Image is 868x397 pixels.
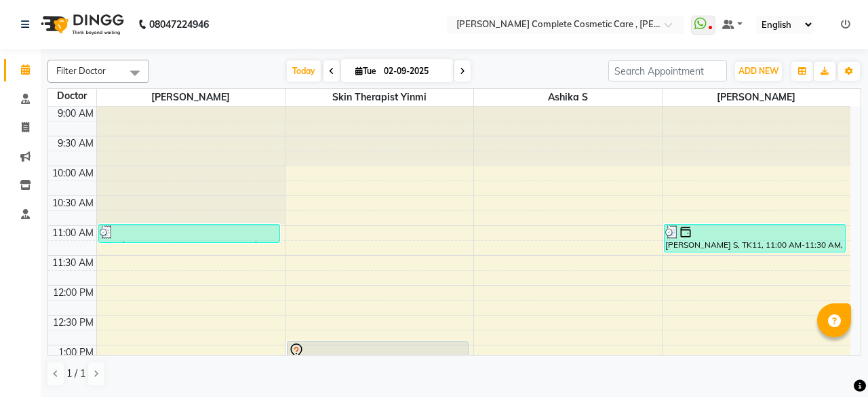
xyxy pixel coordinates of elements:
span: Today [287,60,321,81]
div: 11:00 AM [50,226,96,240]
div: 10:30 AM [50,196,96,210]
span: Filter Doctor [56,65,106,76]
div: Doctor [48,89,96,103]
div: [PERSON_NAME] A, TK06, 01:00 PM-01:20 PM, ACNE THERAPY BASIC [288,342,468,360]
div: priyanka D, TK03, 11:00 AM-11:20 AM, velvet basic [99,225,279,242]
div: [PERSON_NAME] S, TK11, 11:00 AM-11:30 AM, velvet elite [665,225,846,252]
b: 08047224946 [149,5,209,43]
button: ADD NEW [735,62,782,81]
div: 11:30 AM [50,256,96,270]
span: 1 / 1 [66,366,85,381]
span: ashika s [474,89,662,106]
input: Search Appointment [608,60,727,81]
span: [PERSON_NAME] [97,89,285,106]
img: logo [35,5,127,43]
span: [PERSON_NAME] [663,89,851,106]
input: 2025-09-02 [380,61,448,81]
span: skin therapist yinmi [285,89,473,106]
div: 9:00 AM [55,107,96,121]
iframe: chat widget [811,343,854,383]
span: Tue [352,66,380,76]
div: 12:30 PM [50,316,96,330]
div: 9:30 AM [55,136,96,151]
span: ADD NEW [738,66,778,76]
div: 10:00 AM [50,166,96,181]
div: 1:00 PM [56,345,96,360]
div: 12:00 PM [50,286,96,300]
